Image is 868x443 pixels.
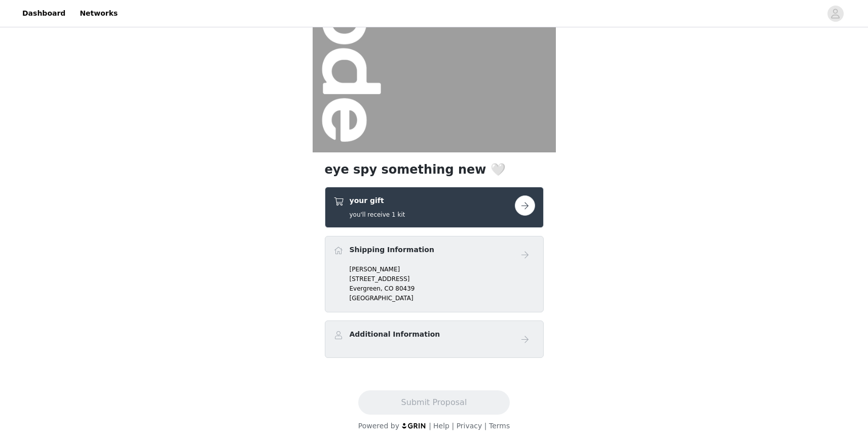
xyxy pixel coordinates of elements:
span: | [451,422,454,430]
p: [GEOGRAPHIC_DATA] [350,294,535,303]
div: your gift [325,187,544,228]
span: Powered by [358,422,399,430]
span: 80439 [395,285,414,292]
img: logo [401,422,427,429]
h4: your gift [350,195,405,206]
h1: eye spy something new 🤍 [325,160,544,179]
div: Shipping Information [325,236,544,312]
a: Privacy [457,422,482,430]
h5: you'll receive 1 kit [350,210,405,219]
h4: Shipping Information [350,245,434,255]
h4: Additional Information [350,329,440,340]
a: Networks [73,2,124,25]
button: Submit Proposal [358,390,510,415]
span: | [484,422,487,430]
a: Terms [489,422,510,430]
div: Additional Information [325,320,544,358]
p: [PERSON_NAME] [350,265,535,274]
p: [STREET_ADDRESS] [350,274,535,284]
span: Evergreen, [350,285,383,292]
a: Dashboard [16,2,71,25]
span: CO [385,285,394,292]
div: avatar [831,6,840,22]
a: Help [433,422,449,430]
span: | [429,422,431,430]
